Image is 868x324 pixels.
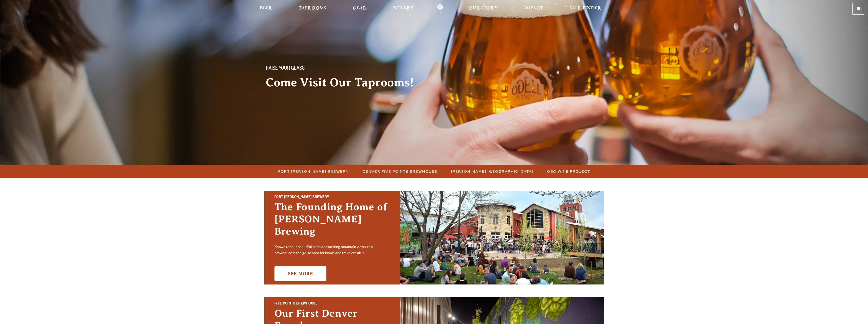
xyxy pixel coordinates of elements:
[274,201,390,242] h3: The Founding Home of [PERSON_NAME] Brewing
[278,168,349,175] span: Fort [PERSON_NAME] Brewery
[274,266,326,281] a: See More
[544,168,593,175] a: OBC Wine Project
[256,3,275,15] a: Beer
[448,168,536,175] a: [PERSON_NAME] [GEOGRAPHIC_DATA]
[275,168,352,175] a: Fort [PERSON_NAME] Brewery
[465,3,501,15] a: Our Story
[360,168,440,175] a: Denver Five Points Brewhouse
[266,76,424,89] h2: Come Visit Our Taprooms!
[266,66,305,72] span: Raise your glass
[469,6,498,10] span: Our Story
[353,6,367,10] span: Gear
[547,168,590,175] span: OBC Wine Project
[390,3,417,15] a: Winery
[521,3,546,15] a: Impact
[349,3,370,15] a: Gear
[569,6,601,10] span: Beer Finder
[274,194,390,201] h2: Fort [PERSON_NAME] Brewery
[274,301,390,307] h2: Five Points Brewhouse
[524,6,543,10] span: Impact
[299,6,326,10] span: Taprooms
[431,3,450,15] a: Odell Home
[400,191,604,284] img: Fort Collins Brewery & Taproom'
[451,168,533,175] span: [PERSON_NAME] [GEOGRAPHIC_DATA]
[363,168,437,175] span: Denver Five Points Brewhouse
[260,6,272,10] span: Beer
[274,244,390,257] p: Known for our beautiful patio and striking mountain views, this brewhouse is the go-to spot for l...
[295,3,330,15] a: Taprooms
[393,6,414,10] span: Winery
[566,3,604,15] a: Beer Finder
